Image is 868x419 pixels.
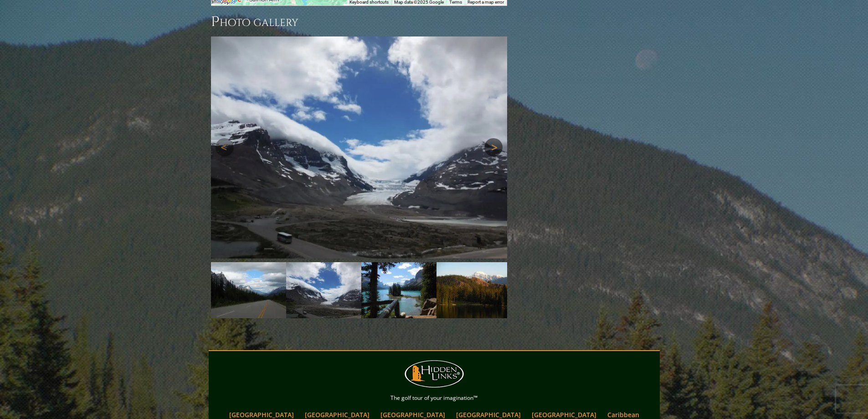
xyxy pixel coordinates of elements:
h3: Photo Gallery [211,13,507,31]
a: Previous [216,138,234,156]
a: Next [484,138,503,156]
p: The golf tour of your imagination™ [211,393,657,403]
